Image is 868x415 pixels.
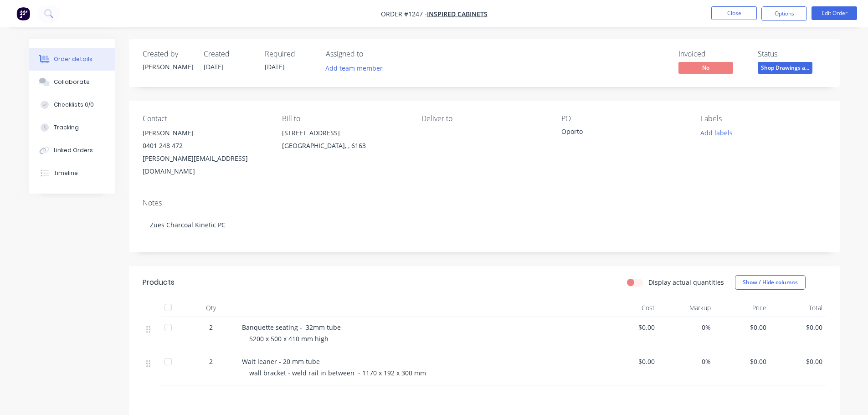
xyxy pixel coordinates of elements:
img: Factory [16,7,30,20]
div: Created [204,50,254,58]
div: Qty [184,299,238,317]
div: PO [561,114,686,123]
div: Bill to [282,114,407,123]
div: Tracking [54,123,79,132]
div: Notes [143,199,826,207]
div: Assigned to [326,50,417,58]
span: 5200 x 500 x 410 mm high [249,334,329,343]
div: Cost [603,299,659,317]
button: Collaborate [29,71,115,93]
button: Close [711,6,757,20]
div: [PERSON_NAME]0401 248 472[PERSON_NAME][EMAIL_ADDRESS][DOMAIN_NAME] [143,127,267,178]
div: Products [143,277,175,288]
div: Created by [143,50,193,58]
button: Options [761,6,807,21]
span: $0.00 [606,357,655,366]
span: Shop Drawings a... [758,62,812,73]
span: $0.00 [718,357,767,366]
div: Total [770,299,826,317]
span: Wait leaner - 20 mm tube [242,357,320,366]
span: [DATE] [204,62,224,71]
div: [STREET_ADDRESS][GEOGRAPHIC_DATA], , 6163 [282,127,407,156]
button: Edit Order [812,6,857,20]
button: Add team member [326,62,388,74]
div: Order details [54,55,92,63]
button: Shop Drawings a... [758,62,812,76]
div: Price [714,299,770,317]
span: $0.00 [774,323,822,332]
span: [DATE] [265,62,285,71]
a: Inspired cabinets [427,10,488,18]
span: $0.00 [718,323,767,332]
label: Display actual quantities [648,277,724,287]
span: 2 [209,357,213,366]
div: Timeline [54,169,78,177]
div: Required [265,50,315,58]
div: [GEOGRAPHIC_DATA], , 6163 [282,139,407,152]
button: Order details [29,48,115,71]
span: 0% [662,357,711,366]
div: 0401 248 472 [143,139,267,152]
div: [PERSON_NAME] [143,62,193,72]
div: Checklists 0/0 [54,101,94,109]
div: [PERSON_NAME] [143,127,267,139]
div: Labels [701,114,826,123]
span: 0% [662,323,711,332]
div: Linked Orders [54,146,93,154]
span: No [678,62,733,73]
button: Show / Hide columns [735,275,806,290]
span: Banquette seating - 32mm tube [242,323,341,332]
div: Markup [658,299,714,317]
button: Tracking [29,116,115,139]
button: Timeline [29,162,115,184]
button: Checklists 0/0 [29,93,115,116]
div: Oporto [561,127,675,139]
span: 2 [209,323,213,332]
div: Status [758,50,826,58]
div: Deliver to [421,114,546,123]
div: Contact [143,114,267,123]
span: $0.00 [774,357,822,366]
button: Add team member [320,62,387,74]
span: $0.00 [606,323,655,332]
div: Invoiced [678,50,747,58]
span: Order #1247 - [381,10,427,18]
span: wall bracket - weld rail in between - 1170 x 192 x 300 mm [249,369,426,377]
div: Collaborate [54,78,90,86]
div: [PERSON_NAME][EMAIL_ADDRESS][DOMAIN_NAME] [143,152,267,178]
button: Linked Orders [29,139,115,162]
button: Add labels [696,127,738,139]
div: [STREET_ADDRESS] [282,127,407,139]
div: Zues Charcoal Kinetic PC [143,211,826,239]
